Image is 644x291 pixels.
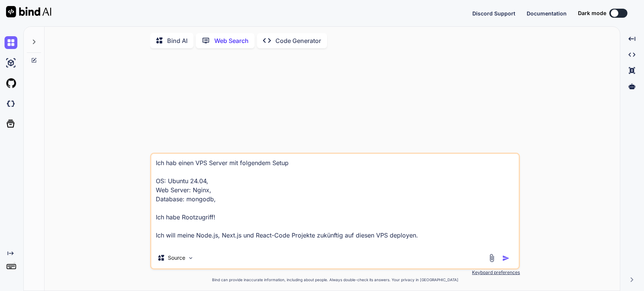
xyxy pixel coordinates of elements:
img: darkCloudIdeIcon [5,97,17,110]
p: Keyboard preferences [150,270,520,276]
p: Bind can provide inaccurate information, including about people. Always double-check its answers.... [150,277,520,283]
p: Code Generator [275,36,321,45]
span: Discord Support [472,10,515,17]
span: Documentation [527,10,567,17]
button: Discord Support [472,9,515,17]
img: attachment [487,254,496,262]
img: icon [502,254,510,262]
p: Bind AI [167,36,188,45]
img: Pick Models [188,255,194,261]
img: chat [5,36,17,49]
span: Dark mode [578,9,606,17]
textarea: Ich hab einen VPS Server mit folgendem Setup OS: Ubuntu 24.04, Web Server: Nginx, Database: mongo... [151,154,519,247]
img: Bind AI [6,6,51,17]
button: Documentation [527,9,567,17]
img: ai-studio [5,57,17,69]
p: Source [168,254,185,262]
img: githubLight [5,77,17,90]
p: Web Search [214,36,249,45]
